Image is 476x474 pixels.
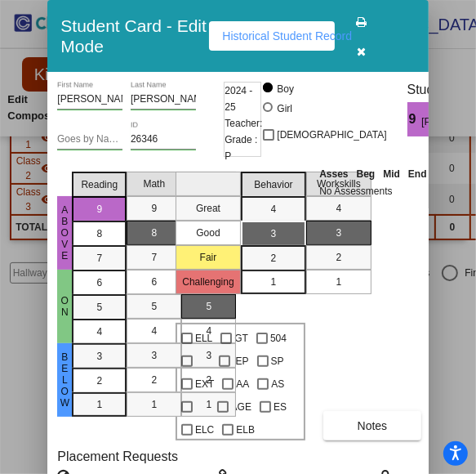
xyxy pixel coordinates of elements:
span: 2 [151,373,157,387]
span: 6 [151,275,157,289]
span: Teacher: [225,115,262,132]
span: Historical Student Record [222,29,352,42]
span: AS [271,374,284,394]
span: 504 [270,329,287,348]
span: 9 [407,110,421,129]
span: 2 [206,373,211,387]
span: Grade : P [225,132,260,164]
span: 3 [206,348,211,363]
span: 1 [151,397,157,412]
span: 3 [151,348,157,363]
span: Notes [358,419,388,432]
span: 6 [96,275,102,290]
span: 4 [271,202,277,217]
th: Mid [379,165,404,183]
span: 1 [96,397,102,412]
span: 1 [271,275,277,289]
span: 8 [151,226,157,240]
span: 4 [151,324,157,338]
div: Boy [276,82,294,96]
span: ES [274,397,287,417]
span: AGE [231,397,251,417]
span: 3 [271,226,277,241]
span: 4 [96,324,102,339]
span: 2 [271,251,277,266]
span: 8 [206,226,211,240]
th: Beg [353,165,380,183]
span: 9 [96,202,102,217]
span: 1 [206,397,211,412]
span: SP [271,351,284,371]
input: Enter ID [131,134,196,145]
span: GT [234,329,248,348]
button: Notes [323,411,420,440]
span: 7 [96,251,102,266]
span: 2 [96,373,102,388]
th: End [404,165,431,183]
span: 8 [96,226,102,241]
span: 6 [206,275,211,289]
span: 7 [206,250,211,265]
span: 4 [206,324,211,338]
span: Reading [81,177,118,192]
button: Historical Student Record [209,21,335,51]
span: ABove [57,204,72,262]
span: 7 [151,250,157,265]
span: 9 [206,201,211,216]
th: Asses [315,165,352,183]
span: 5 [96,300,102,315]
td: No Assessments [315,183,430,199]
span: [DEMOGRAPHIC_DATA] [277,125,386,145]
span: 3 [96,349,102,364]
span: ELC [195,420,214,440]
span: IEP [233,351,248,371]
span: 2024 - 25 [225,83,260,115]
div: Girl [276,101,292,116]
h3: Student Card - Edit Mode [60,16,209,56]
span: Writing [194,177,224,191]
span: ELB [236,420,255,440]
span: on [57,295,72,318]
span: 5 [151,299,157,314]
span: 5 [206,299,211,314]
span: below [57,351,72,409]
span: Math [143,177,165,191]
span: 9 [151,201,157,216]
label: Placement Requests [57,449,178,464]
input: goes by name [57,134,122,145]
span: AA [236,374,249,394]
span: Behavior [254,177,292,192]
